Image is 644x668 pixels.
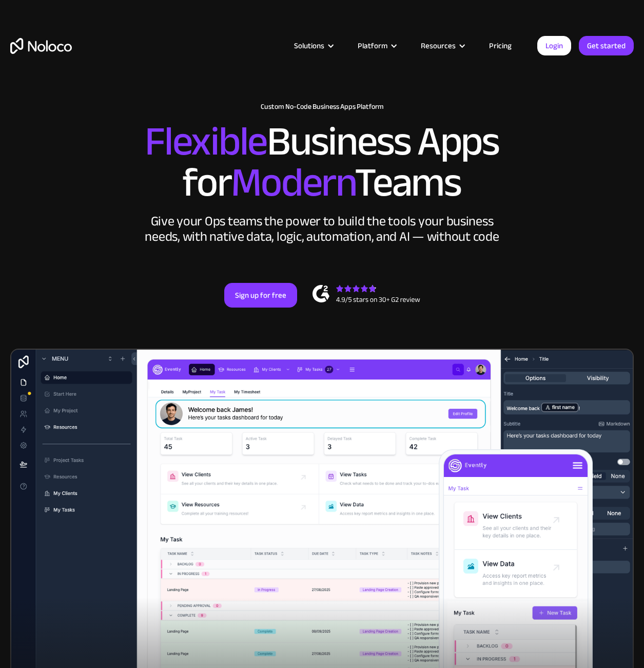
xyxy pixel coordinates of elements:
a: Sign up for free [224,283,297,308]
a: Get started [579,36,634,55]
div: Resources [408,39,476,52]
a: home [10,38,72,54]
div: Platform [345,39,408,52]
a: Login [537,36,571,55]
span: Flexible [145,103,267,180]
a: Pricing [476,39,524,52]
span: Modern [231,144,355,221]
h2: Business Apps for Teams [10,121,634,203]
h1: Custom No-Code Business Apps Platform [10,103,634,111]
div: Platform [358,39,387,52]
div: Solutions [281,39,345,52]
div: Resources [421,39,456,52]
div: Give your Ops teams the power to build the tools your business needs, with native data, logic, au... [143,214,502,244]
div: Solutions [294,39,324,52]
